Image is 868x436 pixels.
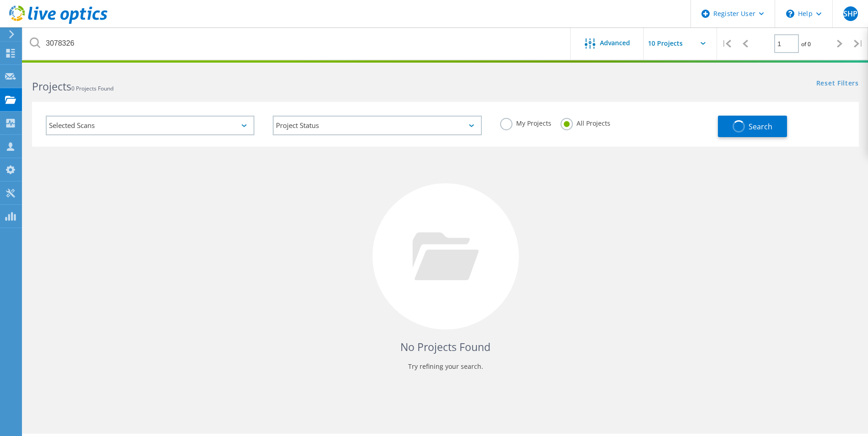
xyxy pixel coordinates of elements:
[32,79,71,94] b: Projects
[9,19,108,26] a: Live Optics Dashboard
[500,118,551,127] label: My Projects
[273,116,481,135] div: Project Status
[717,27,736,60] div: |
[816,80,859,88] a: Reset Filters
[561,118,610,127] label: All Projects
[749,122,772,132] span: Search
[23,27,571,59] input: Search projects by name, owner, ID, company, etc
[600,40,630,46] span: Advanced
[41,340,850,355] h4: No Projects Found
[71,85,113,92] span: 0 Projects Found
[46,116,254,135] div: Selected Scans
[786,10,794,18] svg: \n
[843,10,857,17] span: SHP
[41,359,850,374] p: Try refining your search.
[718,116,787,137] button: Search
[801,40,811,48] span: of 0
[849,27,868,60] div: |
